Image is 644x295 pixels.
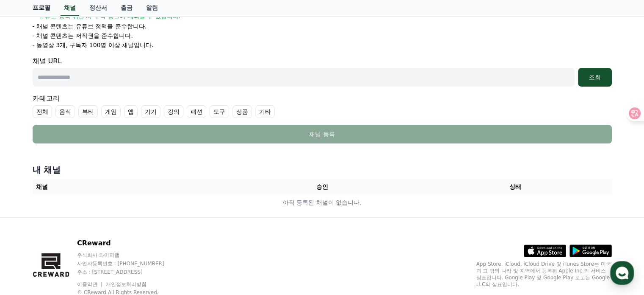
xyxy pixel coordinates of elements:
th: 상태 [418,179,611,195]
div: 카테고리 [33,93,612,118]
label: 패션 [187,105,206,118]
p: 주소 : [STREET_ADDRESS] [77,269,180,275]
span: 대화 [77,238,88,244]
div: 조회 [581,73,608,81]
th: 승인 [225,179,418,195]
th: 채널 [33,179,226,195]
label: 뷰티 [78,105,98,118]
label: 강의 [164,105,183,118]
div: 채널 등록 [50,130,595,138]
span: 홈 [27,237,32,244]
label: 전체 [33,105,52,118]
p: 사업자등록번호 : [PHONE_NUMBER] [77,260,180,267]
p: - 동영상 3개, 구독자 100명 이상 채널입니다. [33,41,154,49]
p: - 채널 콘텐츠는 유튜브 정책을 준수합니다. [33,22,147,31]
span: 설정 [131,237,141,244]
button: 조회 [578,68,612,87]
label: 기기 [141,105,160,118]
label: 도구 [210,105,229,118]
a: 개인정보처리방침 [106,281,146,287]
label: 상품 [232,105,252,118]
p: CReward [77,238,180,248]
label: 앱 [124,105,138,118]
h4: 내 채널 [33,164,612,176]
p: App Store, iCloud, iCloud Drive 및 iTunes Store는 미국과 그 밖의 나라 및 지역에서 등록된 Apple Inc.의 서비스 상표입니다. Goo... [476,261,612,288]
label: 기타 [255,105,275,118]
p: 주식회사 와이피랩 [77,252,180,258]
div: 채널 URL [33,56,612,87]
a: 이용약관 [77,281,104,287]
a: 대화 [56,225,109,246]
p: - 채널 콘텐츠는 저작권을 준수합니다. [33,31,133,40]
a: 홈 [3,225,56,246]
a: 설정 [109,225,163,246]
label: 음식 [55,105,75,118]
td: 아직 등록된 채널이 없습니다. [33,195,612,211]
label: 게임 [101,105,121,118]
button: 채널 등록 [33,125,612,143]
